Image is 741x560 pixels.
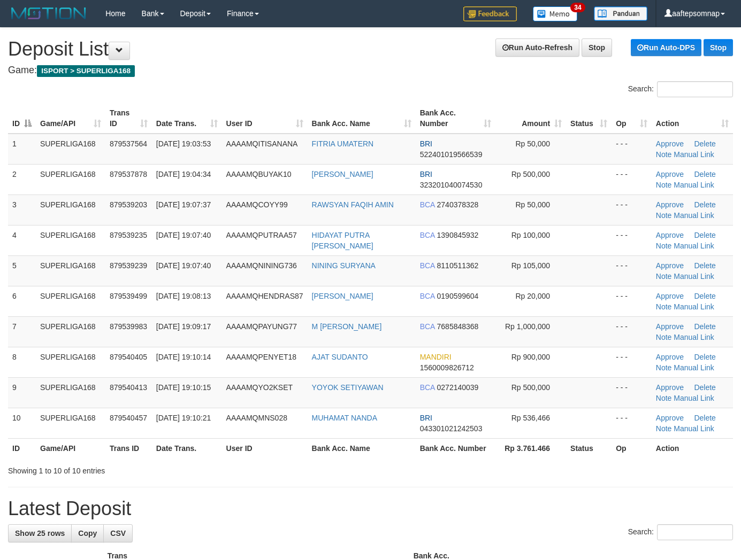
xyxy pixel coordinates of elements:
th: Op [612,438,652,458]
td: 8 [8,347,36,377]
a: Note [656,302,672,311]
th: Status [566,438,612,458]
a: Approve [656,292,684,300]
td: 3 [8,195,36,225]
th: Action [652,438,733,458]
a: M [PERSON_NAME] [312,322,382,331]
a: Manual Link [674,150,714,159]
a: Delete [694,292,715,300]
td: SUPERLIGA168 [36,377,105,408]
a: Manual Link [674,181,714,189]
th: Amount: activate to sort column ascending [495,103,566,134]
td: 1 [8,134,36,165]
span: BCA [420,383,435,392]
a: Note [656,150,672,159]
span: Copy 043301021242503 to clipboard [420,424,483,433]
td: SUPERLIGA168 [36,134,105,165]
span: [DATE] 19:04:34 [156,170,211,178]
a: Approve [656,200,684,209]
a: [PERSON_NAME] [312,292,373,300]
img: Button%20Memo.svg [533,6,578,21]
a: Manual Link [674,424,714,433]
td: SUPERLIGA168 [36,225,105,255]
th: Bank Acc. Number [416,438,496,458]
span: 879539499 [110,292,147,300]
th: Date Trans.: activate to sort column ascending [152,103,222,134]
span: AAAAMQYO2KSET [226,383,293,392]
span: [DATE] 19:07:37 [156,200,211,209]
th: Trans ID: activate to sort column ascending [105,103,152,134]
span: 879540413 [110,383,147,392]
th: Bank Acc. Number: activate to sort column ascending [416,103,496,134]
a: Note [656,333,672,341]
label: Search: [628,81,733,97]
span: AAAAMQCOYY99 [226,200,288,209]
td: - - - [612,286,652,316]
th: ID: activate to sort column descending [8,103,36,134]
th: Bank Acc. Name [308,438,416,458]
td: SUPERLIGA168 [36,286,105,316]
span: AAAAMQNINING736 [226,261,297,270]
span: AAAAMQPENYET18 [226,353,297,361]
span: AAAAMQHENDRAS87 [226,292,303,300]
td: SUPERLIGA168 [36,164,105,195]
td: SUPERLIGA168 [36,316,105,347]
span: BCA [420,292,435,300]
span: Rp 100,000 [511,231,550,239]
td: 9 [8,377,36,408]
a: Manual Link [674,242,714,250]
a: Note [656,424,672,433]
span: BCA [420,322,435,331]
td: 10 [8,408,36,438]
span: ISPORT > SUPERLIGA168 [37,65,135,77]
a: Note [656,211,672,220]
h1: Latest Deposit [8,498,733,519]
span: 879539235 [110,231,147,239]
td: SUPERLIGA168 [36,255,105,286]
a: Approve [656,139,684,148]
a: Copy [71,524,104,542]
img: panduan.png [594,6,647,21]
td: - - - [612,255,652,286]
td: SUPERLIGA168 [36,347,105,377]
a: Delete [694,261,715,270]
a: Approve [656,353,684,361]
a: Delete [694,414,715,422]
span: Copy 2740378328 to clipboard [437,200,479,209]
span: BCA [420,200,435,209]
td: 7 [8,316,36,347]
td: SUPERLIGA168 [36,408,105,438]
span: Copy 323201040074530 to clipboard [420,181,483,189]
span: 34 [570,3,585,12]
a: RAWSYAN FAQIH AMIN [312,200,394,209]
th: User ID: activate to sort column ascending [222,103,308,134]
a: AJAT SUDANTO [312,353,368,361]
a: [PERSON_NAME] [312,170,373,178]
h4: Game: [8,65,733,76]
span: 879539983 [110,322,147,331]
a: Delete [694,383,715,392]
th: Rp 3.761.466 [495,438,566,458]
th: Game/API [36,438,105,458]
td: 5 [8,255,36,286]
span: 879539203 [110,200,147,209]
span: Copy 0190599604 to clipboard [437,292,479,300]
a: Note [656,363,672,372]
span: Rp 1,000,000 [505,322,550,331]
a: Approve [656,231,684,239]
th: Bank Acc. Name: activate to sort column ascending [308,103,416,134]
span: AAAAMQPAYUNG77 [226,322,297,331]
a: Run Auto-DPS [631,39,701,56]
span: BRI [420,170,432,178]
span: AAAAMQBUYAK10 [226,170,292,178]
td: - - - [612,316,652,347]
a: Stop [582,38,612,57]
input: Search: [657,81,733,97]
td: - - - [612,347,652,377]
a: Delete [694,322,715,331]
th: Trans ID [105,438,152,458]
a: Manual Link [674,211,714,220]
span: BRI [420,139,432,148]
a: Note [656,242,672,250]
span: Copy 1560009826712 to clipboard [420,363,474,372]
